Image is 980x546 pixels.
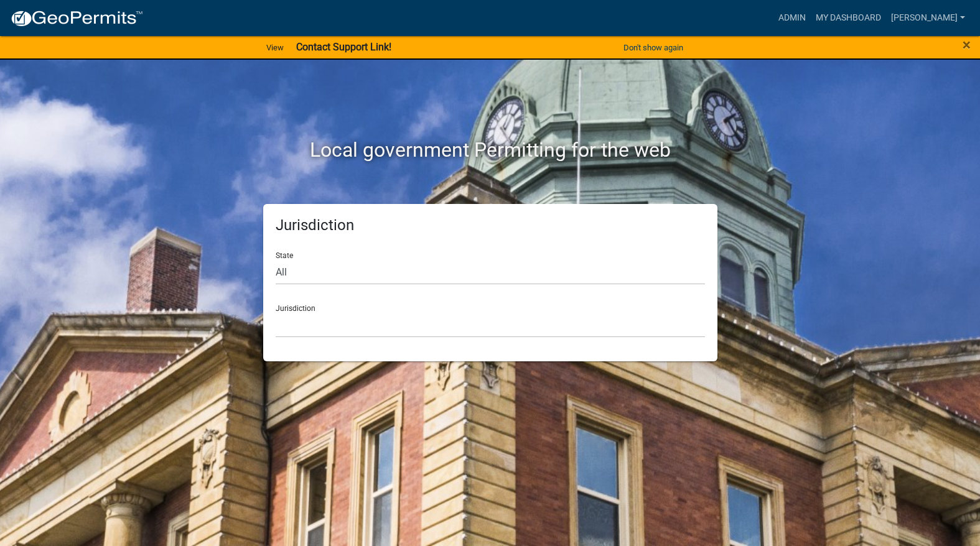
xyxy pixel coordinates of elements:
[963,36,971,53] span: ×
[886,6,970,30] a: [PERSON_NAME]
[963,37,971,52] button: Close
[276,216,705,234] h5: Jurisdiction
[773,6,811,30] a: Admin
[261,37,289,58] a: View
[296,41,391,53] strong: Contact Support Link!
[811,6,886,30] a: My Dashboard
[145,138,836,162] h2: Local government Permitting for the web
[618,37,688,58] button: Don't show again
